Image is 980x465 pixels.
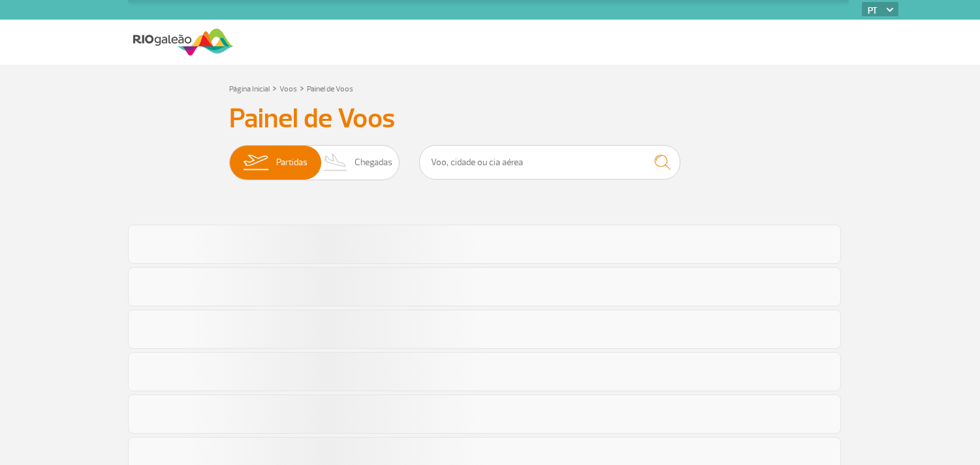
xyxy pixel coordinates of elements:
span: Partidas [276,146,308,180]
a: > [272,80,277,95]
input: Voo, cidade ou cia aérea [419,145,680,180]
img: slider-desembarque [317,146,355,180]
span: Chegadas [355,146,392,180]
h3: Painel de Voos [229,103,751,135]
img: slider-embarque [235,146,276,180]
a: > [300,80,304,95]
a: Painel de Voos [307,84,353,94]
a: Voos [279,84,297,94]
a: Página Inicial [229,84,270,94]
